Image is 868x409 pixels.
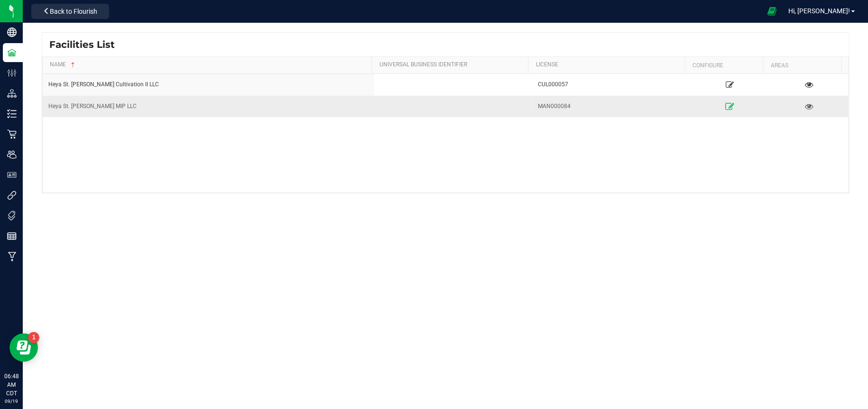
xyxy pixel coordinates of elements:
p: 09/19 [4,398,18,405]
inline-svg: Reports [7,231,17,241]
inline-svg: Inventory [7,109,17,118]
inline-svg: Facilities [7,48,17,57]
div: Heya St. [PERSON_NAME] MIP LLC [48,102,369,111]
iframe: Resource center [9,333,38,362]
th: Areas [763,57,841,74]
inline-svg: Company [7,27,17,37]
inline-svg: Distribution [7,89,17,98]
inline-svg: Tags [7,211,17,220]
span: Back to Flourish [50,8,97,15]
th: Configure [684,57,763,74]
inline-svg: Configuration [7,68,17,78]
button: Back to Flourish [31,4,109,19]
inline-svg: Retail [7,129,17,139]
inline-svg: Users [7,150,17,159]
a: Name [50,61,368,69]
span: Facilities List [49,37,115,52]
div: Heya St. [PERSON_NAME] Cultivation II LLC [48,80,369,89]
div: CUL000057 [538,80,684,89]
a: License [536,61,681,69]
a: Universal Business Identifier [379,61,524,69]
inline-svg: User Roles [7,170,17,180]
p: 06:48 AM CDT [4,372,18,398]
inline-svg: Manufacturing [7,252,17,261]
inline-svg: Integrations [7,191,17,200]
div: MAN000084 [538,102,684,111]
span: Hi, [PERSON_NAME]! [788,7,850,15]
iframe: Resource center unread badge [28,332,39,343]
span: Open Ecommerce Menu [761,2,782,20]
